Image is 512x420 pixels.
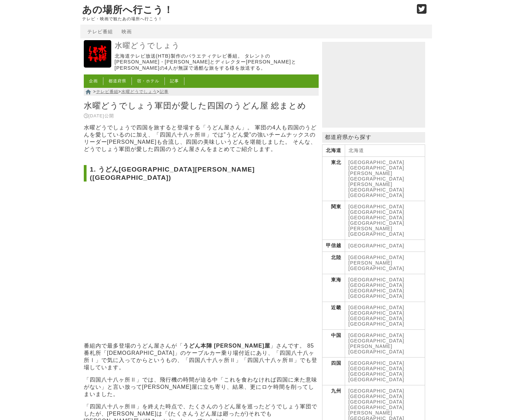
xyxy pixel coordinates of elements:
[322,145,345,157] th: 北海道
[349,332,405,338] a: [GEOGRAPHIC_DATA]
[349,388,405,394] a: [GEOGRAPHIC_DATA]
[82,4,173,15] a: あの場所へ行こう！
[349,310,405,316] a: [GEOGRAPHIC_DATA]
[122,29,132,34] a: 映画
[349,160,405,165] a: [GEOGRAPHIC_DATA]
[170,79,179,83] a: 記事
[84,342,319,371] p: 番組内で最多登場のうどん屋さんが「 」さんです。 85番札所「[DEMOGRAPHIC_DATA]」のケーブルカー乗り場付近にあり、「四国八十八ヶ所Ⅰ」で気に入ってからというもの、「四国八十八ヶ...
[349,148,364,153] a: 北海道
[349,377,405,382] a: [GEOGRAPHIC_DATA]
[349,405,405,410] a: [GEOGRAPHIC_DATA]
[183,343,271,349] strong: うどん本陣 [PERSON_NAME]屋
[322,157,345,201] th: 東北
[349,182,405,192] a: [PERSON_NAME][GEOGRAPHIC_DATA]
[349,288,405,293] a: [GEOGRAPHIC_DATA]
[349,366,405,371] a: [GEOGRAPHIC_DATA]
[349,231,405,237] a: [GEOGRAPHIC_DATA]
[84,113,114,118] time: [DATE]公開
[322,252,345,274] th: 北陸
[109,79,126,83] a: 都道府県
[322,330,345,358] th: 中国
[349,293,405,299] a: [GEOGRAPHIC_DATA]
[115,41,317,51] a: 水曜どうでしょう
[84,88,319,96] nav: > > >
[89,79,98,83] a: 企画
[84,376,319,398] p: 「四国八十八ヶ所Ⅱ」では、飛行機の時間が迫る中「これを食わなければ四国に来た意味がない」と言い放って[PERSON_NAME]屋に立ち寄り、結果、更にロケ時間を削ってしまいました。
[417,8,427,14] a: Twitter (@go_thesights)
[322,358,345,385] th: 四国
[349,399,405,405] a: [GEOGRAPHIC_DATA]
[82,16,410,21] p: テレビ・映画で観たあの場所へ行こう！
[84,124,319,153] p: 水曜どうでしょうで四国を旅すると登場する「うどん屋さん」。 軍団の4人も四国のうどんを愛しているのに加え、「四国八十八ヶ所Ⅲ」では”うどん愛”の強いチームナックスのリーダー[PERSON_NAM...
[349,277,405,282] a: [GEOGRAPHIC_DATA]
[349,243,405,248] a: [GEOGRAPHIC_DATA]
[349,171,405,182] a: [PERSON_NAME][GEOGRAPHIC_DATA]
[349,255,405,260] a: [GEOGRAPHIC_DATA]
[160,89,169,94] a: 記事
[84,165,319,182] h2: 1. うどん[GEOGRAPHIC_DATA][PERSON_NAME] ([GEOGRAPHIC_DATA])
[349,282,405,288] a: [GEOGRAPHIC_DATA]
[322,240,345,252] th: 甲信越
[322,201,345,240] th: 関東
[137,79,159,83] a: 宿・ホテル
[349,165,405,171] a: [GEOGRAPHIC_DATA]
[322,274,345,302] th: 東海
[349,394,405,399] a: [GEOGRAPHIC_DATA]
[349,316,405,321] a: [GEOGRAPHIC_DATA]
[349,338,405,343] a: [GEOGRAPHIC_DATA]
[349,226,392,231] a: [PERSON_NAME]
[349,260,405,271] a: [PERSON_NAME][GEOGRAPHIC_DATA]
[121,89,157,94] a: 水曜どうでしょう
[349,192,405,198] a: [GEOGRAPHIC_DATA]
[96,89,118,94] a: テレビ番組
[87,29,113,34] a: テレビ番組
[349,371,405,377] a: [GEOGRAPHIC_DATA]
[349,209,405,215] a: [GEOGRAPHIC_DATA]
[322,302,345,330] th: 近畿
[322,132,425,143] p: 都道府県から探す
[349,215,405,220] a: [GEOGRAPHIC_DATA]
[349,305,405,310] a: [GEOGRAPHIC_DATA]
[84,63,111,69] a: 水曜どうでしょう
[349,220,405,226] a: [GEOGRAPHIC_DATA]
[84,40,111,68] img: 水曜どうでしょう
[84,98,319,113] h1: 水曜どうでしょう軍団が愛した四国のうどん屋 総まとめ
[349,360,405,366] a: [GEOGRAPHIC_DATA]
[349,204,405,209] a: [GEOGRAPHIC_DATA]
[349,321,405,327] a: [GEOGRAPHIC_DATA]
[349,343,405,354] a: [PERSON_NAME][GEOGRAPHIC_DATA]
[115,53,317,71] p: 北海道テレビ放送(HTB)製作のバラエティテレビ番組。 タレントの[PERSON_NAME]・[PERSON_NAME]とディレクター[PERSON_NAME]と[PERSON_NAME]の4人...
